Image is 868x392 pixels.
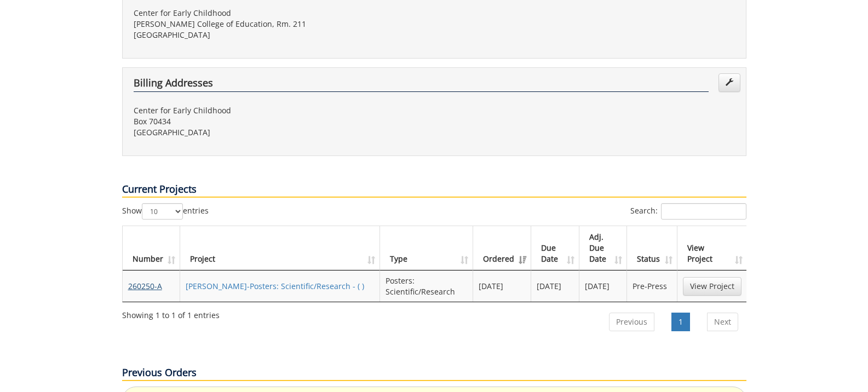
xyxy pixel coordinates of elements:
[677,226,747,270] th: View Project: activate to sort column ascending
[718,73,740,92] a: Edit Addresses
[134,78,709,92] h4: Billing Addresses
[380,226,473,270] th: Type: activate to sort column ascending
[630,203,746,220] label: Search:
[627,226,677,270] th: Status: activate to sort column ascending
[134,30,426,41] p: [GEOGRAPHIC_DATA]
[579,270,628,302] td: [DATE]
[128,281,162,291] a: 260250-A
[186,281,364,291] a: [PERSON_NAME]-Posters: Scientific/Research - ( )
[122,182,746,198] p: Current Projects
[609,313,654,331] a: Previous
[661,203,746,220] input: Search:
[134,8,426,19] p: Center for Early Childhood
[134,105,426,116] p: Center for Early Childhood
[134,116,426,127] p: Box 70434
[380,270,473,302] td: Posters: Scientific/Research
[180,226,381,270] th: Project: activate to sort column ascending
[122,366,746,381] p: Previous Orders
[531,270,579,302] td: [DATE]
[579,226,628,270] th: Adj. Due Date: activate to sort column ascending
[627,270,677,302] td: Pre-Press
[134,127,426,138] p: [GEOGRAPHIC_DATA]
[671,313,690,331] a: 1
[122,203,209,220] label: Show entries
[473,270,531,302] td: [DATE]
[142,203,183,220] select: Showentries
[134,19,426,30] p: [PERSON_NAME] College of Education, Rm. 211
[123,226,180,270] th: Number: activate to sort column ascending
[683,277,741,296] a: View Project
[707,313,738,331] a: Next
[122,305,220,321] div: Showing 1 to 1 of 1 entries
[473,226,531,270] th: Ordered: activate to sort column ascending
[531,226,579,270] th: Due Date: activate to sort column ascending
